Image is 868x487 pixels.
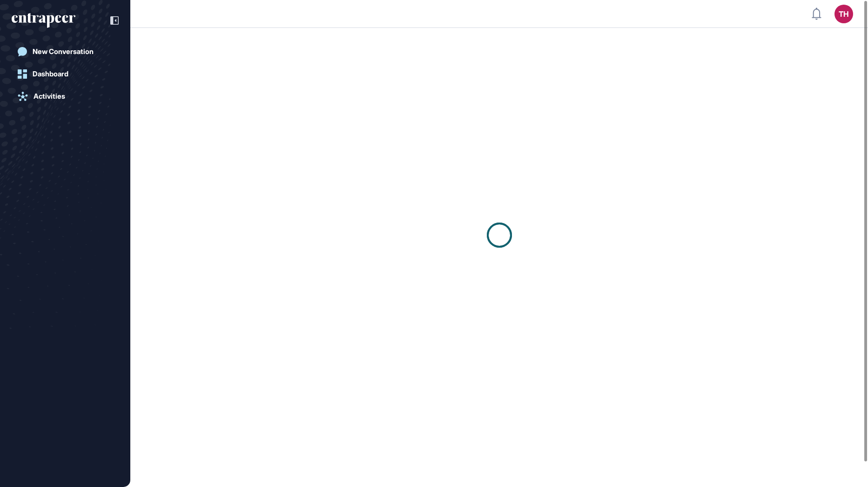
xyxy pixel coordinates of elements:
[33,47,94,56] div: New Conversation
[12,87,119,106] a: Activities
[12,42,119,61] a: New Conversation
[834,5,853,23] button: TH
[12,65,119,83] a: Dashboard
[33,70,68,78] div: Dashboard
[34,92,65,101] div: Activities
[12,13,75,28] div: entrapeer-logo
